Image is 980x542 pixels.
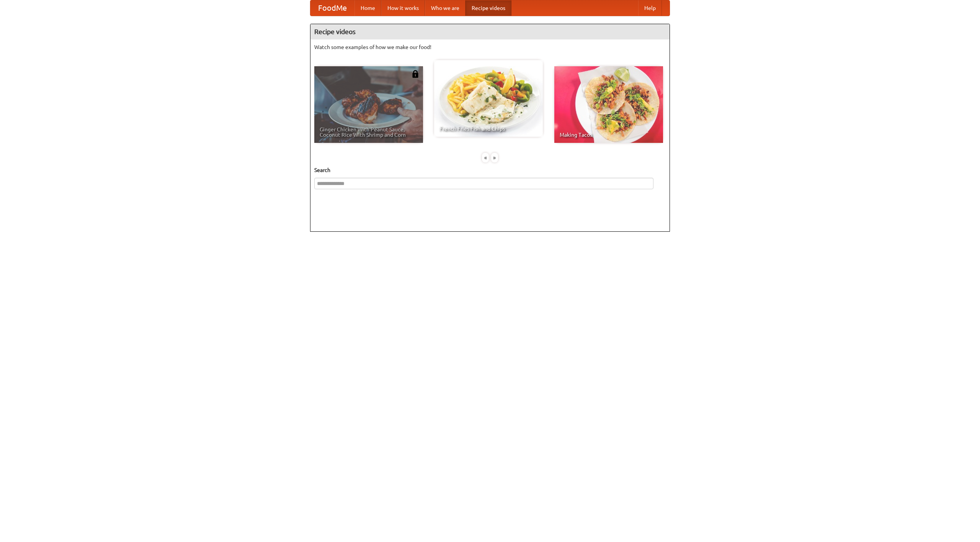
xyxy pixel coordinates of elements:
h5: Search [314,166,666,174]
a: Who we are [425,0,465,16]
div: » [491,153,498,162]
a: How it works [381,0,425,16]
a: Recipe videos [465,0,511,16]
img: 483408.png [412,70,419,78]
a: FoodMe [310,0,354,16]
span: French Fries Fish and Chips [439,126,537,131]
a: Home [354,0,381,16]
p: Watch some examples of how we make our food! [314,43,666,51]
a: French Fries Fish and Chips [434,60,543,137]
a: Help [638,0,662,16]
div: « [482,153,489,162]
h4: Recipe videos [310,24,670,39]
a: Making Tacos [554,66,663,143]
span: Making Tacos [560,132,658,138]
